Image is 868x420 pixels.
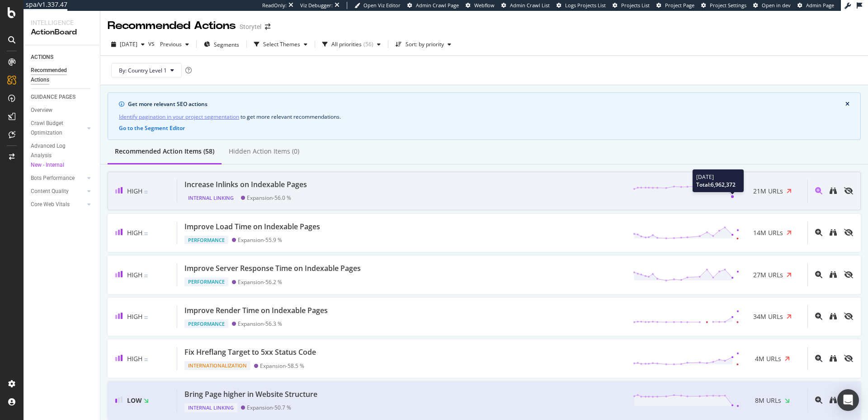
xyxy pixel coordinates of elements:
div: Advanced Log Analysis [31,141,85,170]
span: Open in dev [762,2,791,9]
a: Content Quality [31,187,85,196]
a: GUIDANCE PAGES [31,92,94,102]
button: By: Country Level 1 [111,63,182,77]
div: Recommended Action Items (58) [115,147,214,156]
div: Improve Load Time on Indexable Pages [184,222,320,232]
div: binoculars [830,229,837,236]
span: Low [127,396,142,405]
div: magnifying-glass-plus [815,313,822,320]
div: arrow-right-arrow-left [265,24,270,30]
a: Core Web Vitals [31,200,85,209]
div: magnifying-glass-plus [815,271,822,278]
span: Webflow [474,2,495,9]
div: magnifying-glass-plus [815,187,822,194]
img: Equal [144,191,148,193]
div: info banner [108,92,861,140]
a: binoculars [830,312,837,321]
div: binoculars [830,396,837,404]
a: ACTIONS [31,53,94,62]
div: All priorities [331,42,362,47]
span: Project Page [665,2,694,9]
a: Identify pagination in your project segmentation [119,112,239,121]
span: 21M URLs [753,187,783,196]
div: Crawl Budget Optimization [31,119,78,138]
div: Open Intercom Messenger [837,389,859,411]
span: 8M URLs [755,396,781,405]
span: Logs Projects List [565,2,606,9]
span: Admin Page [806,2,834,9]
a: Open in dev [753,2,791,9]
a: Project Settings [701,2,746,9]
span: Project Settings [710,2,746,9]
span: High [127,312,142,321]
a: Admin Crawl List [501,2,550,9]
div: magnifying-glass-plus [815,229,822,236]
div: Recommended Actions [108,18,236,34]
a: Admin Page [797,2,834,9]
a: Recommended Actions [31,66,94,85]
div: eye-slash [844,271,853,278]
button: Previous [156,37,193,52]
a: Projects List [613,2,650,9]
div: New - Internal [31,160,85,170]
a: Bots Performance [31,174,85,183]
a: Open Viz Editor [354,2,401,9]
button: Go to the Segment Editor [119,125,185,131]
div: Expansion - 58.5 % [260,362,304,369]
span: 2025 Sep. 11th [120,40,137,48]
a: Overview [31,106,94,115]
span: vs [148,39,156,48]
span: Projects List [621,2,650,9]
div: binoculars [830,313,837,320]
div: Expansion - 55.9 % [238,237,282,243]
span: High [127,228,142,237]
span: Admin Crawl List [510,2,550,9]
div: eye-slash [844,355,853,362]
div: Improve Server Response Time on Indexable Pages [184,263,361,274]
div: Expansion - 56.3 % [238,320,282,327]
div: Hidden Action Items (0) [229,147,299,156]
div: ( 56 ) [363,42,373,47]
a: binoculars [830,270,837,279]
div: GUIDANCE PAGES [31,92,75,102]
span: Admin Crawl Page [416,2,459,9]
div: ReadOnly: [262,2,287,9]
div: Content Quality [31,187,69,196]
div: eye-slash [844,229,853,236]
span: High [127,187,142,195]
div: binoculars [830,271,837,278]
img: Equal [144,275,148,277]
a: Project Page [656,2,694,9]
span: High [127,270,142,279]
a: Advanced Log AnalysisNew - Internal [31,141,94,170]
div: Expansion - 56.2 % [238,279,282,285]
div: Core Web Vitals [31,200,70,209]
button: close banner [843,99,852,109]
div: Expansion - 50.7 % [247,404,291,411]
div: binoculars [830,355,837,362]
button: Sort: by priority [392,37,455,52]
img: Equal [144,358,148,361]
span: 4M URLs [755,354,781,363]
div: Bots Performance [31,174,75,183]
a: binoculars [830,354,837,363]
div: Improve Render Time on Indexable Pages [184,305,328,316]
div: Fix Hreflang Target to 5xx Status Code [184,347,316,357]
div: Performance [184,277,228,286]
div: eye-slash [844,187,853,194]
a: Webflow [466,2,495,9]
a: Logs Projects List [557,2,606,9]
div: Recommended Actions [31,66,85,85]
span: Segments [214,41,239,48]
div: Select Themes [263,42,300,47]
a: Crawl Budget Optimization [31,119,85,138]
div: Internationalization [184,361,250,370]
div: magnifying-glass-plus [815,355,822,362]
div: ACTIONS [31,53,53,62]
button: All priorities(56) [319,37,384,52]
a: Admin Crawl Page [407,2,459,9]
button: Segments [200,37,243,52]
button: Select Themes [250,37,311,52]
span: 14M URLs [753,228,783,237]
div: Increase Inlinks on Indexable Pages [184,179,307,190]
